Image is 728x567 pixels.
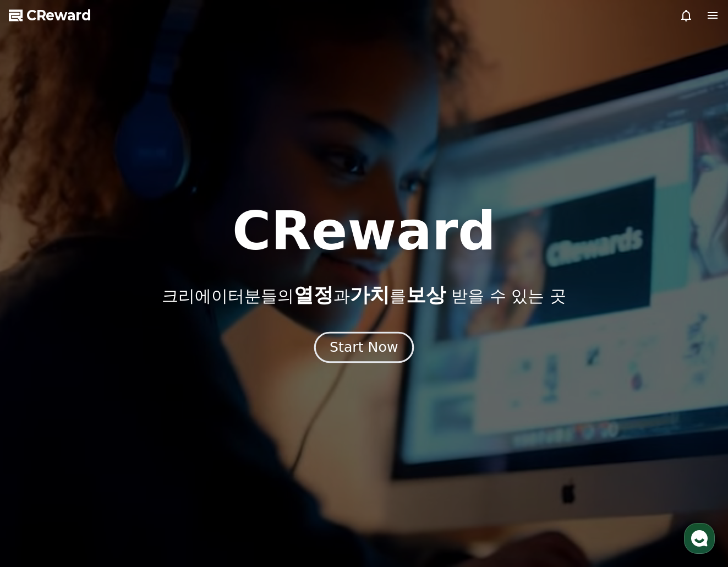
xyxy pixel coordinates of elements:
[330,338,398,357] div: Start Now
[9,7,91,24] a: CReward
[350,283,390,306] span: 가치
[232,205,496,258] h1: CReward
[26,7,91,24] span: CReward
[316,344,412,354] a: Start Now
[3,349,73,377] a: 홈
[406,283,446,306] span: 보상
[35,366,41,374] span: 홈
[314,332,414,363] button: Start Now
[142,349,211,377] a: 설정
[170,366,183,374] span: 설정
[162,284,566,306] p: 크리에이터분들의 과 를 받을 수 있는 곳
[73,349,142,377] a: 대화
[294,283,333,306] span: 열정
[101,366,114,375] span: 대화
